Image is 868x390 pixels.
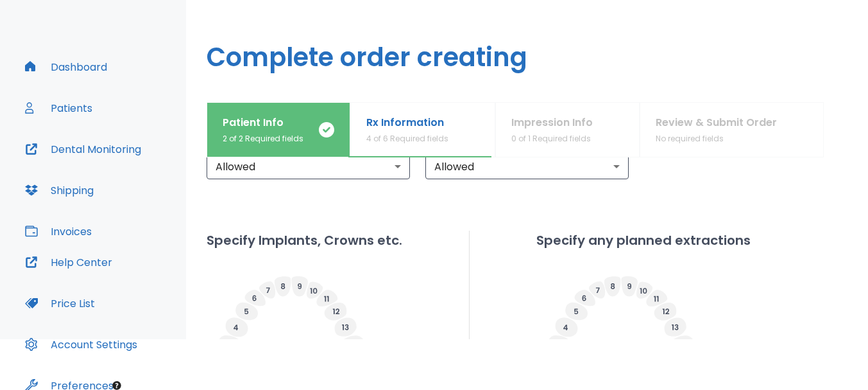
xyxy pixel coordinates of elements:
button: Price List [17,288,103,319]
button: Invoices [17,216,99,247]
button: Dashboard [17,51,115,82]
p: 4 of 6 Required fields [366,133,448,145]
p: Patient Info [223,115,303,130]
p: Rx Information [366,115,448,130]
button: Patients [17,93,100,123]
button: Help Center [17,247,120,278]
button: Dental Monitoring [17,134,149,164]
button: Shipping [17,175,101,206]
h2: Specify any planned extractions [536,231,751,250]
div: Allowed [207,154,410,179]
h2: Specify Implants, Crowns etc. [207,231,402,250]
button: Account Settings [17,329,145,360]
p: 2 of 2 Required fields [223,133,303,145]
div: Allowed [425,154,629,179]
